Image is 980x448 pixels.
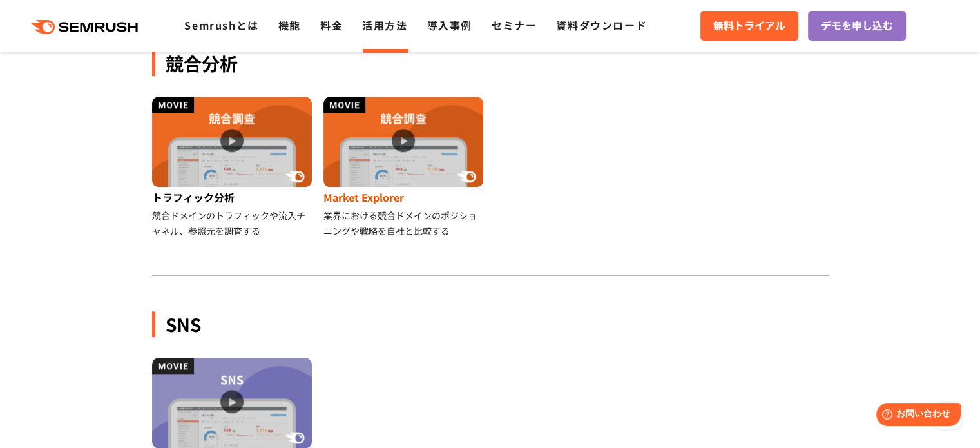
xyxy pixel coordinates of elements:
div: SNS [152,311,829,337]
a: トラフィック分析 競合ドメインのトラフィックや流入チャネル、参照元を調査する [152,97,314,239]
span: 無料トライアル [713,17,785,34]
a: Semrushとは [184,17,258,33]
a: 活用方法 [362,17,407,33]
a: 料金 [320,17,343,33]
a: 機能 [278,17,301,33]
div: トラフィック分析 [152,187,314,208]
span: デモを申し込む [821,17,893,34]
a: 資料ダウンロード [556,17,647,33]
div: 競合分析 [152,50,829,76]
a: セミナー [492,17,537,33]
div: Market Explorer [323,187,485,208]
a: デモを申し込む [808,11,906,41]
a: 無料トライアル [700,11,798,41]
a: Market Explorer 業界における競合ドメインのポジショニングや戦略を自社と比較する [323,97,485,239]
a: 導入事例 [427,17,472,33]
iframe: Help widget launcher [865,398,966,434]
div: 業界における競合ドメインのポジショニングや戦略を自社と比較する [323,208,485,239]
div: 競合ドメインのトラフィックや流入チャネル、参照元を調査する [152,208,314,239]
